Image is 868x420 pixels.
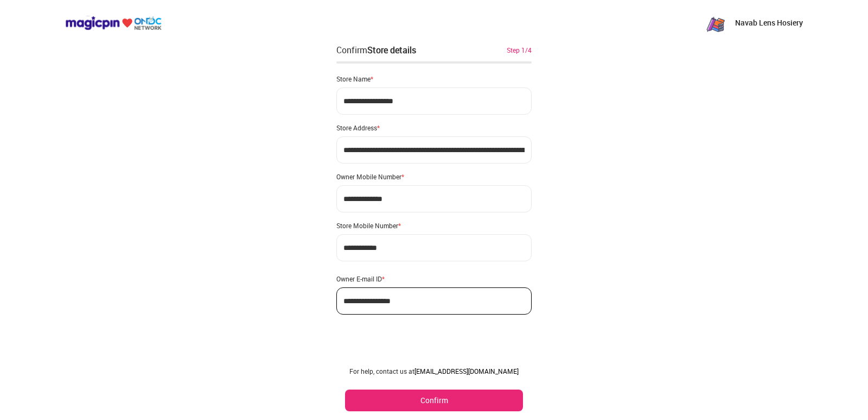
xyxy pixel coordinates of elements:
img: ondc-logo-new-small.8a59708e.svg [65,16,162,30]
div: Store Name [336,74,532,83]
div: For help, contact us at [345,367,523,375]
div: Owner E-mail ID [336,274,532,283]
div: Store Address [336,123,532,132]
p: Navab Lens Hosiery [735,17,803,28]
div: Confirm [336,43,416,57]
div: Store details [367,44,416,56]
div: Owner Mobile Number [336,172,532,181]
div: Step 1/4 [507,45,532,55]
img: zN8eeJ7_1yFC7u6ROh_yaNnuSMByXp4ytvKet0ObAKR-3G77a2RQhNqTzPi8_o_OMQ7Yu_PgX43RpeKyGayj_rdr-Pw [705,12,726,34]
div: Store Mobile Number [336,221,532,230]
button: Confirm [345,390,523,411]
a: [EMAIL_ADDRESS][DOMAIN_NAME] [414,367,519,375]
